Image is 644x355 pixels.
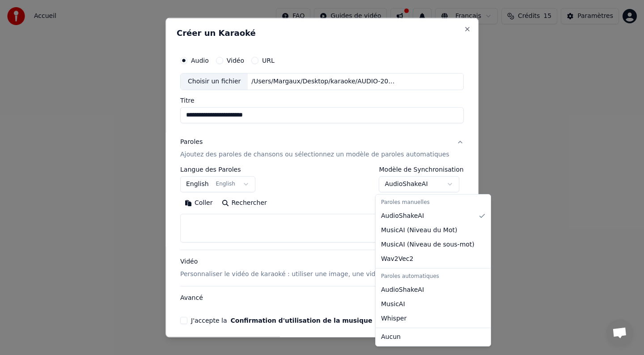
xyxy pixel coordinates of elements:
span: MusicAI ( Niveau du Mot ) [381,226,457,235]
span: AudioShakeAI [381,286,424,294]
div: Paroles manuelles [377,196,489,209]
span: AudioShakeAI [381,212,424,221]
span: Aucun [381,333,401,342]
span: MusicAI ( Niveau de sous-mot ) [381,240,475,249]
div: Paroles automatiques [377,270,489,283]
span: Wav2Vec2 [381,255,413,264]
span: MusicAI [381,300,405,309]
span: Whisper [381,314,407,323]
